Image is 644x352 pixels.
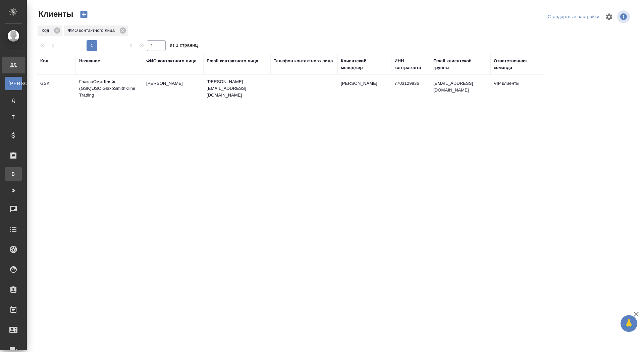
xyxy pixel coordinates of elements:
span: В [8,171,18,177]
span: [PERSON_NAME] [8,80,18,87]
td: 7703129836 [391,77,430,100]
td: VIP клиенты [490,77,544,100]
div: Название [79,58,100,64]
div: ФИО контактного лица [146,58,197,64]
span: Ф [8,187,18,194]
div: ФИО контактного лица [64,25,128,36]
span: 🙏 [623,316,635,331]
span: Настроить таблицу [601,9,617,25]
td: ГлаксоСмитКляйн (GSK)\JSC GlaxoSmithKline Trading [76,75,143,102]
div: Телефон контактного лица [274,58,333,64]
td: [PERSON_NAME] [143,77,203,100]
span: Клиенты [37,9,73,19]
a: Т [5,110,22,124]
td: [PERSON_NAME] [337,77,391,100]
td: [EMAIL_ADDRESS][DOMAIN_NAME] [430,77,490,100]
span: Посмотреть информацию [617,10,631,23]
span: из 1 страниц [170,41,198,51]
div: Код [38,25,62,36]
div: Код [40,58,48,64]
p: Код [42,27,51,34]
div: Email контактного лица [207,58,258,64]
div: Ответственная команда [494,58,541,71]
span: Т [8,114,18,120]
button: Создать [76,9,92,20]
p: [PERSON_NAME][EMAIL_ADDRESS][DOMAIN_NAME] [207,78,267,99]
a: Д [5,94,22,107]
td: GSK [37,77,76,100]
div: Клиентский менеджер [341,58,388,71]
p: ФИО контактного лица [68,27,117,34]
div: Email клиентской группы [433,58,487,71]
a: [PERSON_NAME] [5,77,22,90]
a: В [5,167,22,181]
div: ИНН контрагента [394,58,427,71]
span: Д [8,97,18,104]
div: split button [546,12,601,22]
a: Ф [5,184,22,197]
button: 🙏 [621,315,637,332]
